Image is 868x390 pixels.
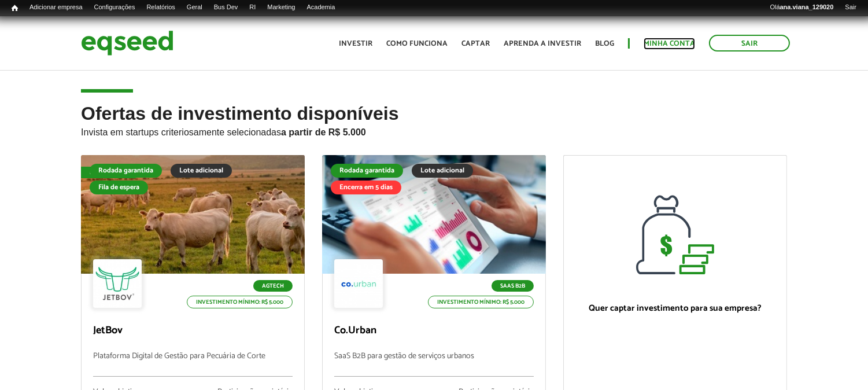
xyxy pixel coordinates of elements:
[90,181,148,194] div: Fila de espera
[93,352,293,377] p: Plataforma Digital de Gestão para Pecuária de Corte
[93,325,293,337] p: JetBov
[839,3,862,12] a: Sair
[334,352,534,377] p: SaaS B2B para gestão de serviços urbanos
[24,3,88,12] a: Adicionar empresa
[412,164,473,178] div: Lote adicional
[504,40,581,47] a: Aprenda a investir
[492,280,534,292] p: SaaS B2B
[780,3,834,10] strong: ana.viana_129020
[575,303,775,314] p: Quer captar investimento para sua empresa?
[334,325,534,337] p: Co.Urban
[301,3,341,12] a: Academia
[187,296,293,308] p: Investimento mínimo: R$ 5.000
[90,164,162,178] div: Rodada garantida
[339,40,372,47] a: Investir
[764,3,840,12] a: Oláana.viana_129020
[253,280,293,292] p: Agtech
[461,40,490,47] a: Captar
[12,4,18,12] span: Início
[428,296,534,308] p: Investimento mínimo: R$ 5.000
[181,3,208,12] a: Geral
[261,3,301,12] a: Marketing
[81,104,787,155] h2: Ofertas de investimento disponíveis
[208,3,244,12] a: Bus Dev
[81,28,173,58] img: EqSeed
[281,127,366,137] strong: a partir de R$ 5.000
[331,164,403,178] div: Rodada garantida
[6,3,24,14] a: Início
[243,3,261,12] a: RI
[709,35,790,51] a: Sair
[81,124,787,138] p: Invista em startups criteriosamente selecionadas
[81,167,141,178] div: Fila de espera
[644,40,695,47] a: Minha conta
[331,181,401,194] div: Encerra em 5 dias
[386,40,448,47] a: Como funciona
[595,40,614,47] a: Blog
[88,3,141,12] a: Configurações
[141,3,180,12] a: Relatórios
[171,164,232,178] div: Lote adicional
